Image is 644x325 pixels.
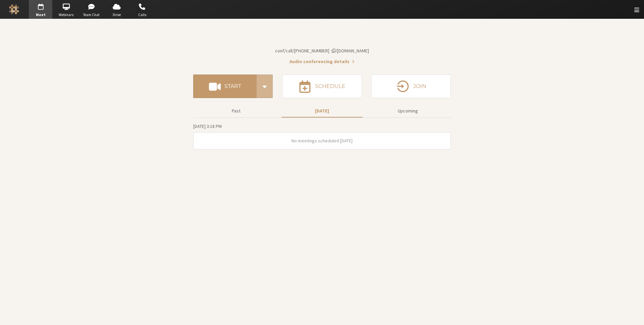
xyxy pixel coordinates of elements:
button: Copy my meeting room linkCopy my meeting room link [275,47,369,54]
span: Webinars [54,12,78,18]
iframe: Chat [627,308,639,320]
button: Schedule [282,75,362,98]
span: No meetings scheduled [DATE] [291,138,353,144]
span: Meet [29,12,52,18]
section: Account details [193,31,451,65]
section: Today's Meetings [193,123,451,149]
span: Team Chat [80,12,103,18]
h4: Start [224,84,241,89]
img: Iotum [9,4,19,14]
button: Audio conferencing details [289,58,355,65]
button: Upcoming [367,105,448,117]
div: Start conference options [257,75,273,98]
h4: Schedule [315,84,345,89]
button: Join [371,75,451,98]
span: Copy my meeting room link [275,48,369,54]
button: Past [196,105,277,117]
h4: Join [413,84,426,89]
span: Calls [130,12,154,18]
span: Drive [105,12,128,18]
button: [DATE] [281,105,363,117]
button: Start [193,75,257,98]
span: [DATE] 3:18 PM [193,123,222,129]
